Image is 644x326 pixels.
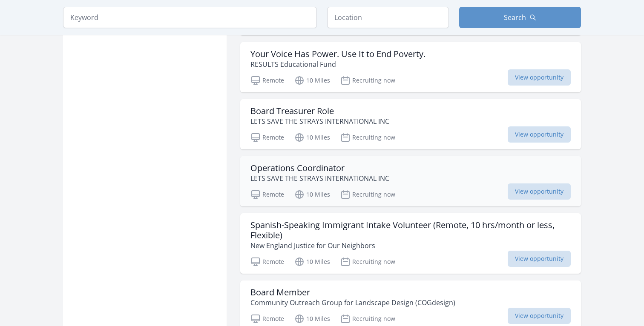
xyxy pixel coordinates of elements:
[250,240,571,251] p: New England Justice for Our Neighbors
[340,75,395,86] p: Recruiting now
[327,7,449,28] input: Location
[250,287,455,297] h3: Board Member
[250,49,425,59] h3: Your Voice Has Power. Use It to End Poverty.
[250,297,455,308] p: Community Outreach Group for Landscape Design (COGdesign)
[240,213,581,274] a: Spanish-Speaking Immigrant Intake Volunteer (Remote, 10 hrs/month or less, Flexible) New England ...
[508,183,571,200] span: View opportunity
[508,308,571,324] span: View opportunity
[294,314,330,324] p: 10 Miles
[508,251,571,267] span: View opportunity
[340,314,395,324] p: Recruiting now
[294,75,330,86] p: 10 Miles
[250,257,284,267] p: Remote
[240,42,581,92] a: Your Voice Has Power. Use It to End Poverty. RESULTS Educational Fund Remote 10 Miles Recruiting ...
[250,189,284,200] p: Remote
[340,132,395,143] p: Recruiting now
[250,59,425,69] p: RESULTS Educational Fund
[250,163,389,173] h3: Operations Coordinator
[508,126,571,143] span: View opportunity
[504,12,526,23] span: Search
[240,156,581,206] a: Operations Coordinator LETS SAVE THE STRAYS INTERNATIONAL INC Remote 10 Miles Recruiting now View...
[294,257,330,267] p: 10 Miles
[340,257,395,267] p: Recruiting now
[250,75,284,86] p: Remote
[240,99,581,149] a: Board Treasurer Role LETS SAVE THE STRAYS INTERNATIONAL INC Remote 10 Miles Recruiting now View o...
[294,132,330,143] p: 10 Miles
[508,69,571,86] span: View opportunity
[250,116,389,126] p: LETS SAVE THE STRAYS INTERNATIONAL INC
[250,106,389,116] h3: Board Treasurer Role
[250,314,284,324] p: Remote
[63,7,317,28] input: Keyword
[250,220,571,240] h3: Spanish-Speaking Immigrant Intake Volunteer (Remote, 10 hrs/month or less, Flexible)
[294,189,330,200] p: 10 Miles
[250,132,284,143] p: Remote
[250,173,389,183] p: LETS SAVE THE STRAYS INTERNATIONAL INC
[340,189,395,200] p: Recruiting now
[459,7,581,28] button: Search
